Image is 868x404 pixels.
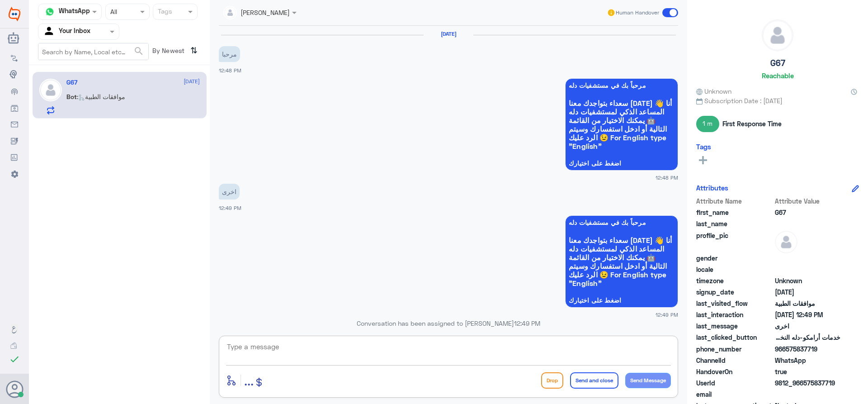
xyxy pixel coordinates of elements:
span: search [133,46,144,57]
span: مرحباً بك في مستشفيات دله [569,82,675,89]
span: اضغط على اختيارك [569,297,675,304]
span: 12:49 PM [656,311,678,318]
p: 12/8/2025, 12:49 PM [219,184,240,200]
span: اضغط على اختيارك [569,160,675,167]
span: locale [696,265,773,274]
span: سعداء بتواجدك معنا [DATE] 👋 أنا المساعد الذكي لمستشفيات دله 🤖 يمكنك الاختيار من القائمة التالية أ... [569,236,675,287]
h6: Reachable [762,71,794,80]
span: 12:48 PM [656,174,678,181]
span: 9812_966575837719 [775,378,840,388]
img: yourInbox.svg [43,25,57,38]
span: 12:49 PM [514,319,540,327]
span: First Response Time [722,119,782,128]
img: Widebot Logo [9,7,20,21]
h5: G67 [770,58,785,68]
span: Subscription Date : [DATE] [696,96,859,105]
span: Human Handover [616,9,659,17]
span: Bot [66,93,77,100]
button: ... [244,370,254,390]
span: last_visited_flow [696,299,773,308]
img: defaultAdmin.png [775,231,797,253]
span: 2025-08-12T09:49:52.25Z [775,310,840,319]
span: last_message [696,321,773,331]
input: Search by Name, Local etc… [38,43,148,60]
span: Unknown [696,86,731,96]
span: last_interaction [696,310,773,319]
p: 12/8/2025, 12:48 PM [219,46,240,62]
span: gender [696,253,773,263]
img: defaultAdmin.png [762,20,793,51]
span: last_clicked_button [696,333,773,342]
span: 2 [775,356,840,365]
h5: G67 [66,79,77,86]
i: ⇅ [190,43,198,58]
p: Conversation has been assigned to [PERSON_NAME] [219,318,678,328]
span: phone_number [696,344,773,354]
span: Attribute Value [775,196,840,206]
span: Attribute Name [696,196,773,206]
h6: Attributes [696,184,728,192]
button: search [133,44,144,59]
span: خدمات أرامكو-دله النخيل [775,333,840,342]
h6: [DATE] [424,31,473,37]
button: Send Message [625,373,671,388]
button: Send and close [570,372,618,389]
span: null [775,390,840,399]
span: موافقات الطبية [775,299,840,308]
span: null [775,265,840,274]
span: سعداء بتواجدك معنا [DATE] 👋 أنا المساعد الذكي لمستشفيات دله 🤖 يمكنك الاختيار من القائمة التالية أ... [569,99,675,150]
span: 12:49 PM [219,205,241,211]
span: 12:48 PM [219,67,241,73]
span: last_name [696,219,773,228]
span: 1 m [696,116,719,132]
img: defaultAdmin.png [39,79,62,101]
span: 2025-08-12T09:48:47.299Z [775,287,840,297]
h6: Tags [696,143,711,151]
span: timezone [696,276,773,285]
span: By Newest [149,43,187,61]
span: G67 [775,208,840,217]
button: Drop [541,372,563,389]
span: UserId [696,378,773,388]
span: اخرى [775,321,840,331]
span: HandoverOn [696,367,773,376]
span: email [696,390,773,399]
span: مرحباً بك في مستشفيات دله [569,219,675,226]
span: 966575837719 [775,344,840,354]
span: profile_pic [696,231,773,252]
span: true [775,367,840,376]
span: null [775,253,840,263]
img: whatsapp.png [43,5,57,19]
span: Unknown [775,276,840,285]
div: Tags [156,6,172,18]
span: ... [244,372,254,388]
button: Avatar [6,380,23,398]
span: ChannelId [696,356,773,365]
span: signup_date [696,287,773,297]
i: check [9,354,20,365]
span: : موافقات الطبية [77,93,125,100]
span: first_name [696,208,773,217]
span: [DATE] [184,77,200,86]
